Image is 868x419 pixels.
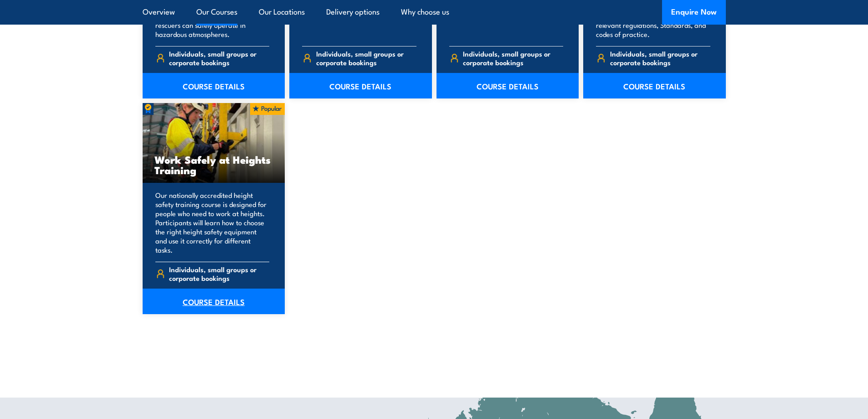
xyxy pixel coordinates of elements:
span: Individuals, small groups or corporate bookings [169,265,269,282]
span: Individuals, small groups or corporate bookings [610,49,710,67]
a: COURSE DETAILS [583,73,726,98]
h3: Work Safely at Heights Training [154,154,273,175]
a: COURSE DETAILS [437,73,579,98]
span: Individuals, small groups or corporate bookings [169,49,269,67]
a: COURSE DETAILS [289,73,432,98]
p: Our nationally accredited height safety training course is designed for people who need to work a... [155,191,270,254]
span: Individuals, small groups or corporate bookings [463,49,563,67]
a: COURSE DETAILS [143,73,285,98]
span: Individuals, small groups or corporate bookings [316,49,416,67]
a: COURSE DETAILS [143,289,285,314]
